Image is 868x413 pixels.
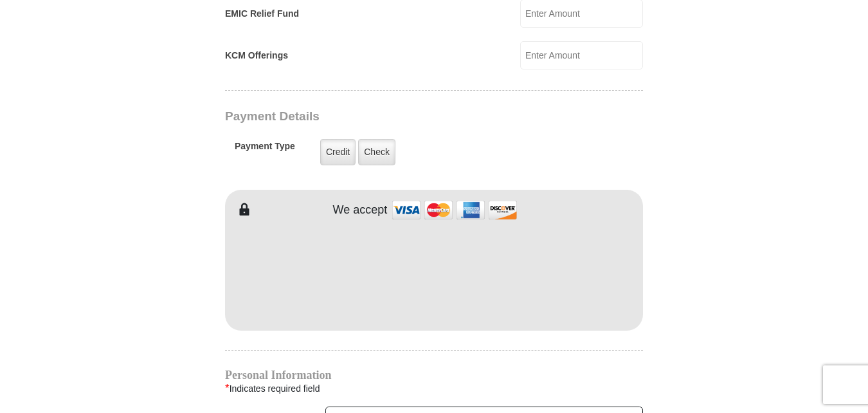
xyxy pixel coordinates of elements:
div: Indicates required field [225,380,643,397]
h4: We accept [333,203,388,217]
h5: Payment Type [235,141,295,158]
label: EMIC Relief Fund [225,7,299,21]
label: KCM Offerings [225,49,288,62]
label: Credit [320,139,356,165]
img: credit cards accepted [390,196,519,224]
input: Enter Amount [520,41,643,69]
h3: Payment Details [225,109,553,124]
h4: Personal Information [225,370,643,380]
label: Check [358,139,395,165]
